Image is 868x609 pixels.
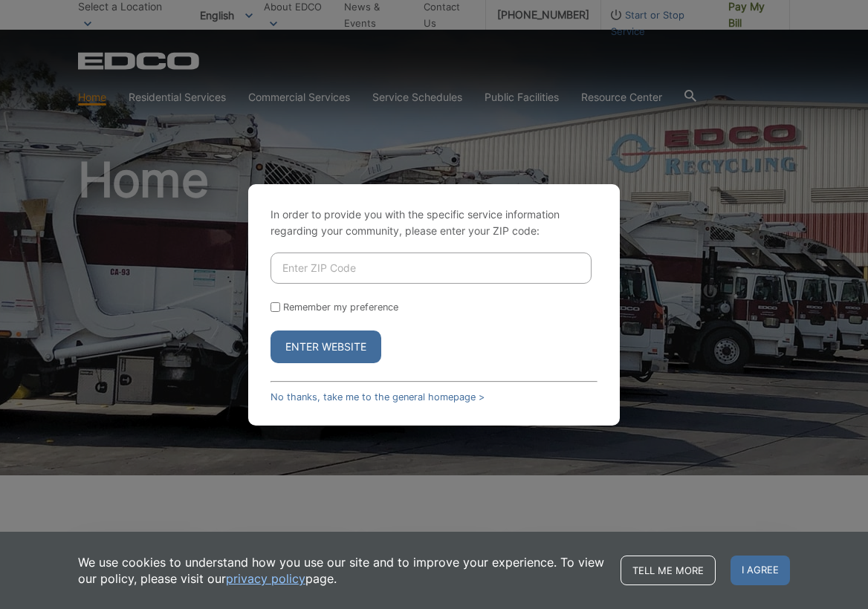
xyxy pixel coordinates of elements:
[621,556,716,585] a: Tell me more
[271,391,485,403] a: No thanks, take me to the general homepage >
[271,206,597,239] p: In order to provide you with the specific service information regarding your community, please en...
[78,554,606,587] p: We use cookies to understand how you use our site and to improve your experience. To view our pol...
[731,556,790,585] span: I agree
[271,330,381,363] button: Enter Website
[271,253,592,284] input: Enter ZIP Code
[226,570,305,587] a: privacy policy
[283,302,398,313] label: Remember my preference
